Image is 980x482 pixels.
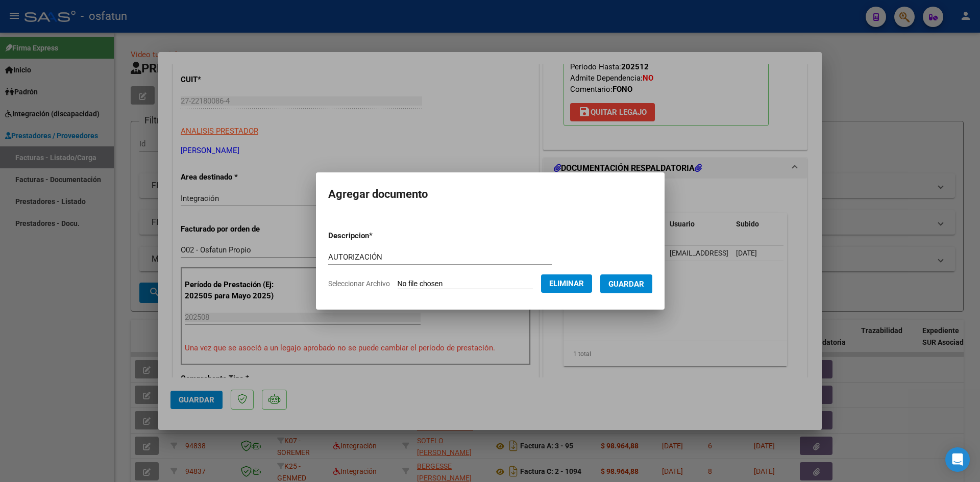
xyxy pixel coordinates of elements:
div: Open Intercom Messenger [945,447,970,472]
button: Guardar [600,274,652,293]
button: Eliminar [541,274,592,293]
span: Guardar [608,280,644,289]
span: Eliminar [549,279,584,288]
span: Seleccionar Archivo [328,280,390,288]
h2: Agregar documento [328,185,652,204]
p: Descripcion [328,230,426,242]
